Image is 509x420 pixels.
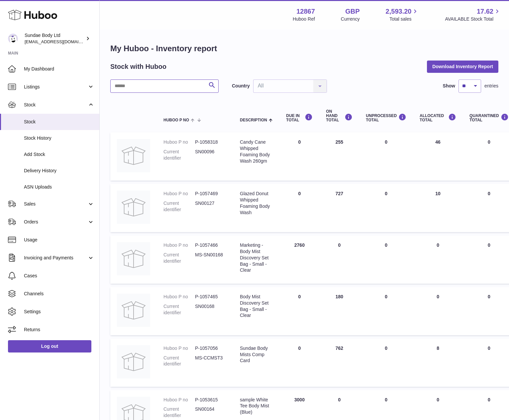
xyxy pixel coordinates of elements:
dd: SN00168 [195,303,227,316]
strong: GBP [345,7,359,16]
a: 2,593.20 Total sales [386,7,419,22]
span: Stock [24,102,87,108]
span: Sales [24,201,87,207]
td: 255 [319,132,359,181]
dt: Huboo P no [163,345,195,351]
button: Download Inventory Report [427,61,498,72]
span: 0 [488,191,490,196]
dt: Current identifier [163,200,195,213]
dt: Current identifier [163,406,195,419]
td: 2760 [279,235,319,284]
img: product image [117,191,150,224]
td: 762 [319,339,359,387]
div: QUARANTINED Total [469,113,509,122]
dt: Current identifier [163,252,195,264]
img: product image [117,294,150,327]
dt: Huboo P no [163,397,195,403]
div: Sundae Body Ltd [25,32,84,45]
span: 0 [488,242,490,248]
td: 0 [279,132,319,181]
span: Orders [24,219,87,225]
dt: Huboo P no [163,294,195,300]
div: Currency [341,16,360,22]
a: Log out [8,340,91,352]
dt: Current identifier [163,355,195,367]
span: 0 [488,294,490,299]
span: Settings [24,309,94,315]
dt: Huboo P no [163,191,195,197]
td: 0 [279,184,319,232]
h2: Stock with Huboo [110,62,166,71]
div: Sundae Body Mists Comp Card [240,345,273,364]
span: Usage [24,237,94,243]
dt: Huboo P no [163,242,195,248]
td: 0 [413,287,463,335]
div: Marketing - Body Mist Discovery Set Bag - Small - Clear [240,242,273,273]
dd: P-1057056 [195,345,227,351]
td: 180 [319,287,359,335]
span: Invoicing and Payments [24,255,87,261]
span: Channels [24,291,94,297]
dt: Huboo P no [163,139,195,145]
div: Body Mist Discovery Set Bag - Small - Clear [240,294,273,319]
span: Huboo P no [163,118,189,122]
div: sample White Tee Body Mist (Blue) [240,397,273,416]
span: AVAILABLE Stock Total [445,16,501,22]
dd: SN00164 [195,406,227,419]
td: 0 [359,235,413,284]
div: Huboo Ref [293,16,315,22]
span: 2,593.20 [386,7,412,16]
img: kirstie@sundaebody.com [8,34,18,44]
dd: P-1057466 [195,242,227,248]
td: 0 [279,287,319,335]
dt: Current identifier [163,149,195,161]
span: 0 [488,346,490,351]
td: 0 [359,184,413,232]
dd: P-1053615 [195,397,227,403]
span: My Dashboard [24,66,94,72]
dd: SN00127 [195,200,227,213]
dd: SN00096 [195,149,227,161]
div: DUE IN TOTAL [286,113,313,122]
dd: P-1058318 [195,139,227,145]
img: product image [117,345,150,378]
dd: MS-SN00168 [195,252,227,264]
td: 0 [359,339,413,387]
td: 8 [413,339,463,387]
dt: Current identifier [163,303,195,316]
a: 17.62 AVAILABLE Stock Total [445,7,501,22]
span: ASN Uploads [24,184,94,190]
span: 17.62 [477,7,493,16]
img: product image [117,139,150,172]
span: [EMAIL_ADDRESS][DOMAIN_NAME] [25,39,98,44]
span: entries [484,83,498,89]
span: Returns [24,327,94,333]
span: Add Stock [24,151,94,158]
span: Delivery History [24,168,94,174]
strong: 12867 [296,7,315,16]
span: Stock [24,119,94,125]
td: 727 [319,184,359,232]
div: ON HAND Total [326,109,353,123]
td: 0 [319,235,359,284]
div: ALLOCATED Total [420,113,456,122]
div: UNPROCESSED Total [366,113,406,122]
dd: P-1057469 [195,191,227,197]
div: Glazed Donut Whipped Foaming Body Wash [240,191,273,216]
h1: My Huboo - Inventory report [110,43,498,54]
dd: P-1057465 [195,294,227,300]
td: 0 [359,132,413,181]
span: 0 [488,397,490,402]
td: 0 [279,339,319,387]
span: Total sales [389,16,419,22]
td: 10 [413,184,463,232]
span: Stock History [24,135,94,141]
label: Show [443,83,455,89]
td: 0 [359,287,413,335]
span: Description [240,118,267,122]
dd: MS-CCMST3 [195,355,227,367]
span: 0 [488,139,490,145]
span: Listings [24,84,87,90]
td: 0 [413,235,463,284]
td: 46 [413,132,463,181]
